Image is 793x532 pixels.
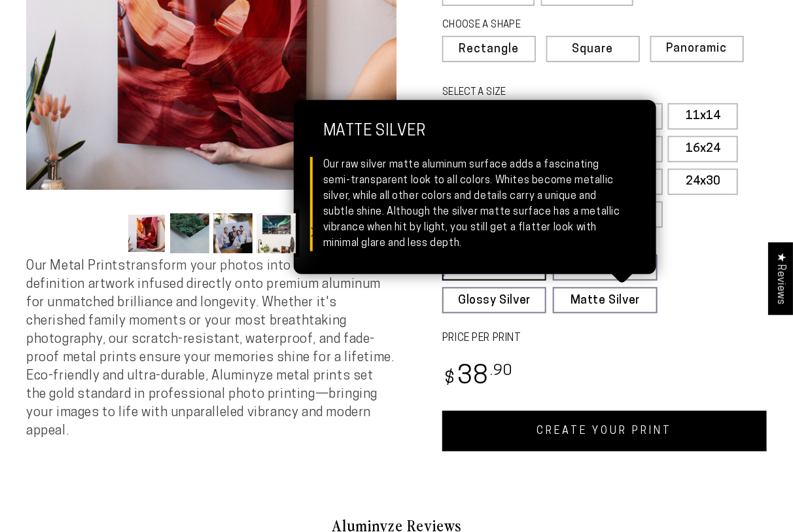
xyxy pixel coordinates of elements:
[213,213,253,253] button: Load image 3 in gallery view
[300,219,328,248] button: Slide right
[768,242,793,315] div: Click to open Judge.me floating reviews tab
[127,213,166,253] button: Load image 1 in gallery view
[256,213,296,253] button: Load image 4 in gallery view
[442,331,767,346] label: PRICE PER PRINT
[323,157,627,251] div: Our raw silver matte aluminum surface adds a fascinating semi-transparent look to all colors. Whi...
[323,123,627,157] strong: Matte Silver
[442,287,546,313] a: Glossy Silver
[668,169,738,195] label: 24x30
[667,43,728,55] span: Panoramic
[490,364,514,379] sup: .90
[442,86,632,100] legend: SELECT A SIZE
[459,44,519,56] span: Rectangle
[94,219,123,248] button: Slide left
[170,213,209,253] button: Load image 2 in gallery view
[442,364,514,390] bdi: 38
[573,44,614,56] span: Square
[442,18,623,33] legend: CHOOSE A SHAPE
[668,136,738,162] label: 16x24
[668,103,738,130] label: 11x14
[442,411,767,452] a: CREATE YOUR PRINT
[26,260,395,438] span: Our Metal Prints transform your photos into vivid, high-definition artwork infused directly onto ...
[553,287,657,313] a: Matte Silver
[444,370,455,388] span: $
